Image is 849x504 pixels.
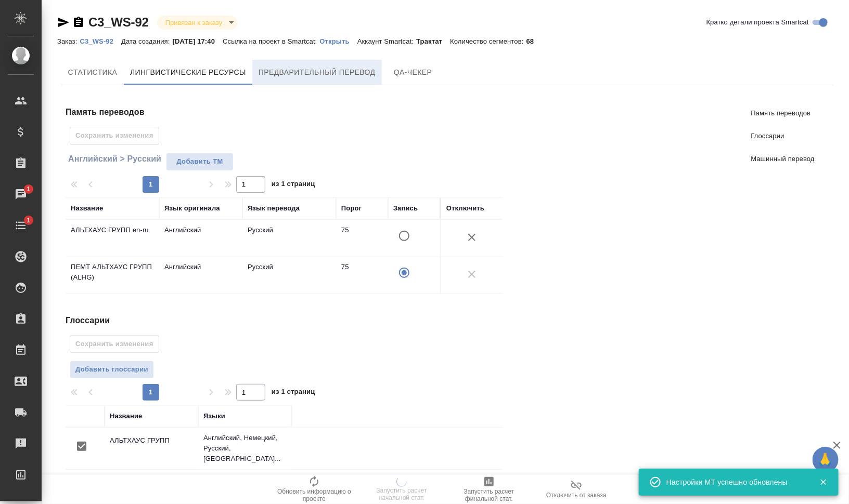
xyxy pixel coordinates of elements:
button: Обновить информацию о проекте [271,475,358,504]
p: Аккаунт Smartcat: [357,37,416,45]
p: Ссылка на проект в Smartcat: [223,37,319,45]
span: Память переводов [751,108,815,118]
span: Добавить глоссарии [75,364,148,376]
span: Запустить расчет начальной стат. [364,487,439,501]
button: Добавить TM [166,153,234,171]
div: Настройки МТ успешно обновлены [666,477,804,487]
td: АЛЬТХАУС ГРУПП en-ru [66,220,159,256]
div: Название [110,411,142,421]
div: Язык перевода [248,203,300,214]
td: ПЕМТ АЛЬТХАУС ГРУПП (ALHG) [66,257,159,293]
button: 🙏 [813,447,839,473]
td: Английский [159,257,242,293]
p: Количество сегментов: [450,37,526,45]
h4: Глоссарии [66,314,511,327]
span: Отключить от заказа [546,492,607,499]
a: C3_WS-92 [88,15,149,29]
span: Добавить TM [172,156,228,168]
span: 🙏 [817,449,834,471]
button: Запустить расчет начальной стат. [358,475,445,504]
a: 1 [3,213,39,238]
td: 75 [336,257,388,293]
div: Отключить [446,203,484,214]
span: Предварительный перевод [259,66,376,79]
span: QA-чекер [388,66,438,79]
div: Языки [203,411,225,421]
div: Привязан к заказу [157,16,238,30]
p: Открыть [320,37,357,45]
h4: Память переводов [66,106,511,118]
span: 1 [20,184,36,194]
span: Cтатистика [68,66,118,79]
button: Отключить от заказа [533,475,620,504]
a: Машинный перевод [743,148,823,170]
td: Английский [159,220,242,256]
a: Память переводов [743,102,823,125]
button: Закрыть [813,478,834,487]
span: Запустить расчет финальной стат. [452,488,526,502]
p: Английский, Немецкий, Русский, [GEOGRAPHIC_DATA]... [203,433,287,464]
p: Трактат [416,37,450,45]
a: C3_WS-92 [80,36,121,45]
span: из 1 страниц [272,178,315,193]
div: Запись [393,203,418,214]
p: 68 [526,37,542,45]
a: Глоссарии [743,125,823,148]
div: Язык оригинала [164,203,220,214]
button: Привязан к заказу [162,18,225,27]
span: 1 [20,215,36,226]
p: [DATE] 17:40 [173,37,223,45]
span: Глоссарии [751,131,815,141]
a: Открыть [320,36,357,45]
button: Скопировать ссылку [72,16,85,29]
p: Дата создания: [121,37,172,45]
p: Русский [248,225,331,235]
p: Заказ: [57,37,80,45]
a: 1 [3,181,39,207]
td: 75 [336,220,388,256]
p: C3_WS-92 [80,37,121,45]
span: Английский > Русский [66,153,161,165]
span: Обновить информацию о проекте [277,488,352,502]
button: Добавить глоссарии [70,361,154,379]
span: Лингвистические ресурсы [130,66,246,79]
div: Название [71,203,103,214]
td: АЛЬТХАУС ГРУПП [105,430,198,467]
span: из 1 страниц [272,386,315,401]
span: Машинный перевод [751,154,815,164]
div: Порог [341,203,362,214]
button: Скопировать ссылку для ЯМессенджера [57,16,70,29]
span: Кратко детали проекта Smartcat [706,17,809,28]
button: Запустить расчет финальной стат. [445,475,533,504]
p: Русский [248,262,331,272]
